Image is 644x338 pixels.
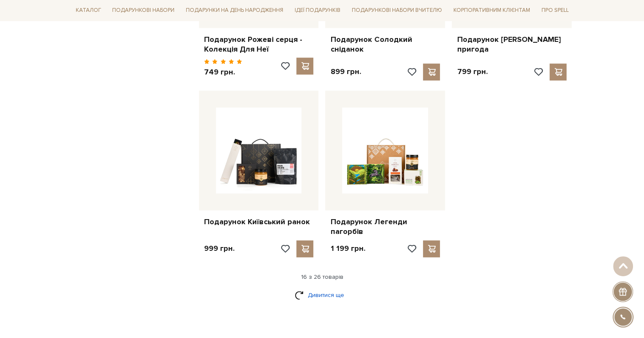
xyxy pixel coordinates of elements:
a: Каталог [72,4,105,17]
a: Подарункові набори [109,4,178,17]
p: 749 грн. [204,67,243,77]
a: Корпоративним клієнтам [450,4,533,17]
a: Подарункові набори Вчителю [348,3,445,18]
a: Подарунок Солодкий сніданок [330,35,440,55]
p: 799 грн. [457,67,487,77]
a: Подарунок Легенди пагорбів [330,217,440,237]
a: Ідеї подарунків [291,4,344,17]
p: 999 грн. [204,244,235,253]
p: 899 грн. [330,67,361,77]
a: Подарунок [PERSON_NAME] пригода [457,35,567,55]
a: Про Spell [538,4,572,17]
a: Подарунок Київський ранок [204,217,314,227]
a: Дивитися ще [295,288,350,302]
div: 16 з 26 товарів [69,273,575,281]
a: Подарунки на День народження [182,4,287,17]
a: Подарунок Рожеві серця - Колекція Для Неї [204,35,314,55]
p: 1 199 грн. [330,244,365,253]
